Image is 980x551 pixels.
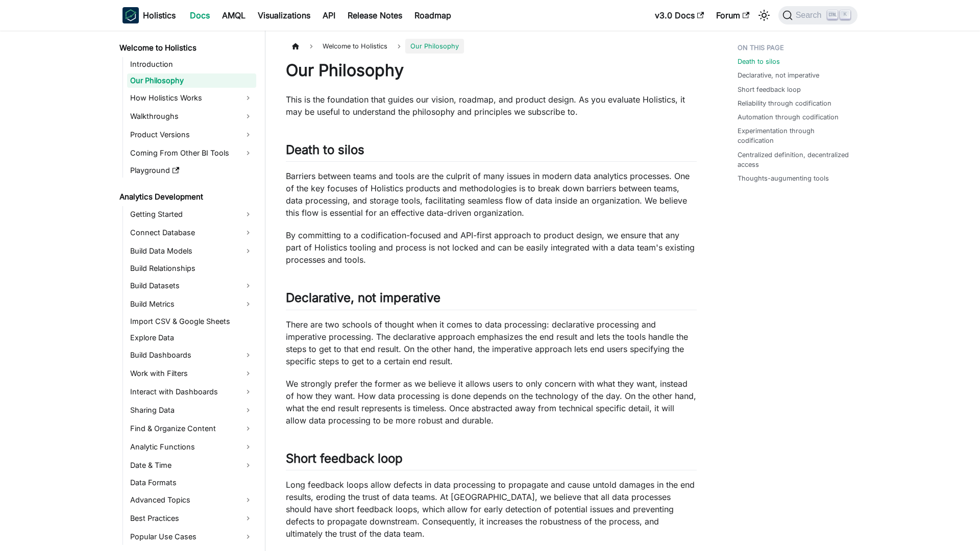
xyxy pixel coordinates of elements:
button: Search (Ctrl+K) [778,6,857,24]
a: Walkthroughs [127,108,256,124]
a: Build Relationships [127,261,256,275]
a: Sharing Data [127,402,256,418]
a: Release Notes [341,7,408,23]
p: Barriers between teams and tools are the culprit of many issues in modern data analytics processe... [286,170,697,219]
a: Experimentation through codification [738,126,851,145]
a: Welcome to Holistics [116,41,256,55]
a: Date & Time [127,457,256,473]
p: This is the foundation that guides our vision, roadmap, and product design. As you evaluate Holis... [286,93,697,118]
a: Playground [127,163,256,178]
a: Connect Database [127,224,256,241]
a: Build Dashboards [127,347,256,363]
a: Work with Filters [127,365,256,382]
a: Build Metrics [127,296,256,312]
a: Docs [184,7,216,23]
a: Coming From Other BI Tools [127,145,256,161]
a: Analytic Functions [127,439,256,455]
a: v3.0 Docs [649,7,710,23]
p: Long feedback loops allow defects in data processing to propagate and cause untold damages in the... [286,479,697,540]
kbd: K [840,10,850,19]
a: Automation through codification [738,112,839,122]
a: Thoughts-augumenting tools [738,173,829,183]
a: How Holistics Works [127,90,256,106]
span: Search [793,11,828,20]
a: Forum [710,7,755,23]
a: Advanced Topics [127,492,256,508]
button: Switch between dark and light mode (currently light mode) [756,7,772,23]
a: HolisticsHolistics [122,7,176,23]
p: There are two schools of thought when it comes to data processing: declarative processing and imp... [286,318,697,367]
a: API [316,7,341,23]
a: Find & Organize Content [127,420,256,437]
a: Build Data Models [127,243,256,259]
nav: Docs sidebar [112,31,265,551]
a: Death to silos [738,57,780,66]
span: Our Philosophy [405,39,464,54]
h1: Our Philosophy [286,60,697,81]
a: Our Philosophy [127,73,256,88]
a: Getting Started [127,206,256,222]
img: Holistics [122,7,139,23]
a: Home page [286,39,305,54]
h2: Declarative, not imperative [286,290,697,310]
a: Declarative, not imperative [738,70,819,80]
a: Roadmap [408,7,457,23]
span: Welcome to Holistics [317,39,393,54]
a: Interact with Dashboards [127,384,256,400]
a: Short feedback loop [738,85,801,94]
h2: Short feedback loop [286,451,697,470]
a: Visualizations [252,7,316,23]
a: Import CSV & Google Sheets [127,314,256,329]
a: AMQL [216,7,252,23]
b: Holistics [143,9,176,21]
a: Explore Data [127,331,256,345]
a: Build Datasets [127,278,256,294]
a: Best Practices [127,510,256,527]
a: Centralized definition, decentralized access [738,150,851,169]
p: We strongly prefer the former as we believe it allows users to only concern with what they want, ... [286,378,697,427]
nav: Breadcrumbs [286,39,697,54]
h2: Death to silos [286,142,697,162]
a: Introduction [127,57,256,71]
a: Analytics Development [116,190,256,204]
a: Product Versions [127,127,256,143]
a: Reliability through codification [738,98,831,108]
a: Popular Use Cases [127,529,256,545]
a: Data Formats [127,475,256,490]
p: By committing to a codification-focused and API-first approach to product design, we ensure that ... [286,229,697,266]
